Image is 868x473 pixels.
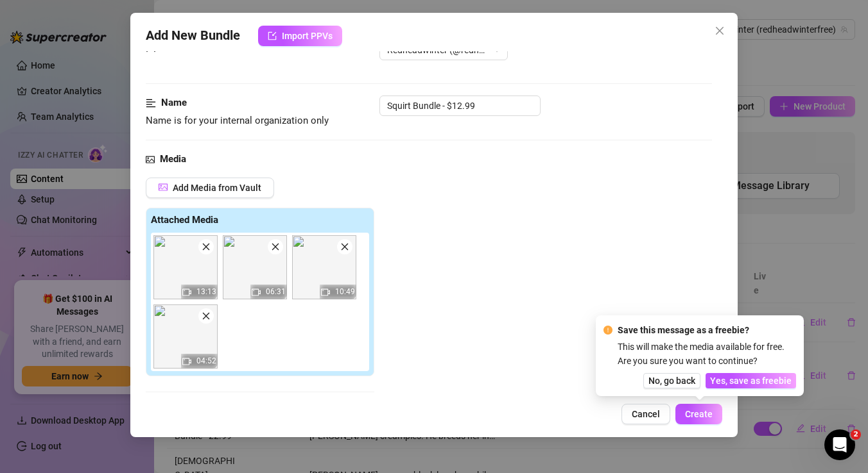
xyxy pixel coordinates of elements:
span: video-camera [182,357,191,366]
span: 10:49 [335,287,355,296]
span: picture [146,152,155,167]
strong: Media [160,153,186,165]
button: Import PPVs [258,26,342,46]
span: align-left [146,95,156,111]
strong: Attached Media [151,214,218,226]
span: exclamation-circle [603,326,612,335]
button: No, go back [643,373,700,388]
div: This will make the media available for free. Are you sure you want to continue? [618,340,796,368]
span: Name is for your internal organization only [146,115,329,126]
span: No, go back [648,376,695,386]
span: Import PPVs [282,31,333,41]
span: 2 [851,429,861,440]
span: import [268,31,277,40]
span: close [340,242,349,251]
span: 06:31 [266,287,286,296]
div: Save this message as a freebie? [618,323,796,337]
button: Yes, save as freebie [706,373,796,388]
span: Close [709,26,730,36]
span: Add Media from Vault [173,183,261,193]
span: video-camera [321,288,330,297]
span: Yes, save as freebie [710,376,792,386]
img: media [153,304,218,369]
div: 10:49 [292,235,356,299]
span: Add New Bundle [146,26,240,46]
span: close [715,26,725,36]
iframe: Intercom live chat [824,429,855,460]
img: media [153,235,218,299]
span: 13:13 [196,287,216,296]
div: 04:52 [153,304,218,369]
button: Create [675,404,722,424]
strong: Name [161,97,187,108]
span: close [202,311,211,320]
span: picture [159,183,168,192]
div: 06:31 [223,235,287,299]
span: video-camera [252,288,261,297]
button: Close [709,21,730,41]
div: 13:13 [153,235,218,299]
img: media [292,235,356,299]
span: close [271,242,280,251]
span: 04:52 [196,356,216,365]
span: close [202,242,211,251]
button: Cancel [621,404,670,424]
img: media [223,235,287,299]
button: Add Media from Vault [146,178,274,198]
span: Cancel [632,409,660,419]
span: video-camera [182,288,191,297]
input: Enter a name [379,95,541,116]
span: Create [685,409,713,419]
